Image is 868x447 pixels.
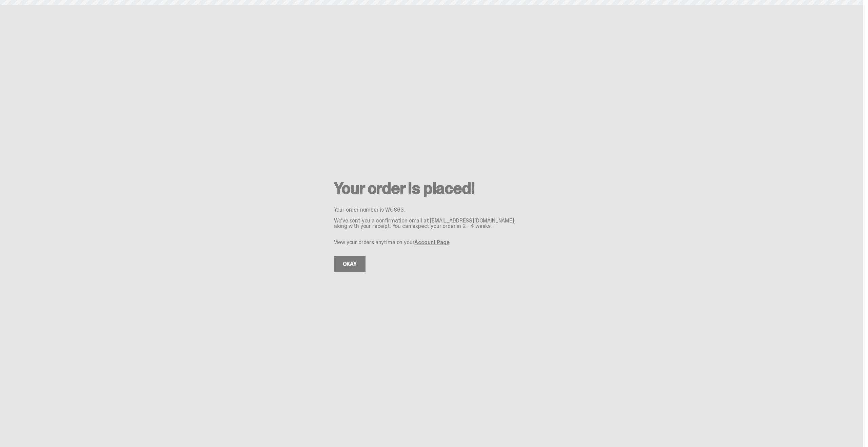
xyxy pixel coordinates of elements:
p: Your order number is WGS63. [334,207,529,213]
a: Account Page [414,239,449,246]
a: OKAY [334,256,366,272]
p: We've sent you a confirmation email at [EMAIL_ADDRESS][DOMAIN_NAME], along with your receipt. You... [334,218,529,229]
h2: Your order is placed! [334,180,529,196]
p: View your orders anytime on your . [334,240,529,245]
